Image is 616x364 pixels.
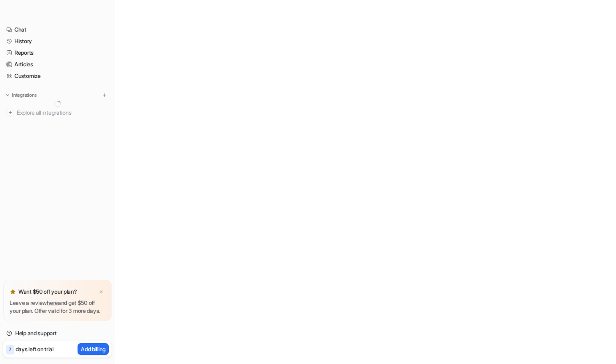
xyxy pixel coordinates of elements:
[9,346,11,353] p: 7
[102,92,107,98] img: menu_add.svg
[3,107,112,118] a: Explore all integrations
[78,343,109,355] button: Add billing
[3,328,112,339] a: Help and support
[3,24,112,35] a: Chat
[12,92,37,98] p: Integrations
[3,47,112,58] a: Reports
[6,109,14,117] img: explore all integrations
[3,36,112,47] a: History
[5,92,10,98] img: expand menu
[3,59,112,70] a: Articles
[10,288,16,295] img: star
[3,70,112,82] a: Customize
[10,299,105,315] p: Leave a review and get $50 off your plan. Offer valid for 3 more days.
[99,289,104,294] img: x
[17,106,108,119] span: Explore all integrations
[81,345,106,353] p: Add billing
[47,299,58,306] a: here
[18,288,77,296] p: Want $50 off your plan?
[3,91,39,99] button: Integrations
[16,345,54,353] p: days left on trial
